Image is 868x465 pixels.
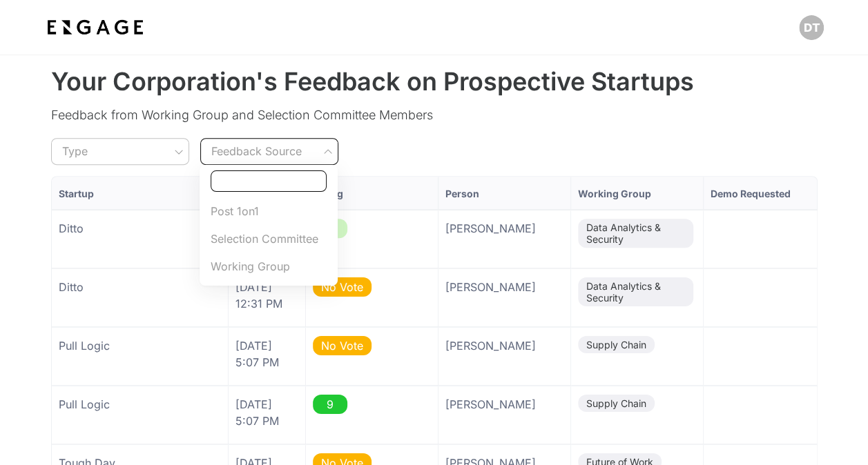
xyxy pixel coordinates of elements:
[211,203,327,219] span: Post 1on1
[211,258,327,275] span: Working Group
[211,230,327,247] span: Selection Committee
